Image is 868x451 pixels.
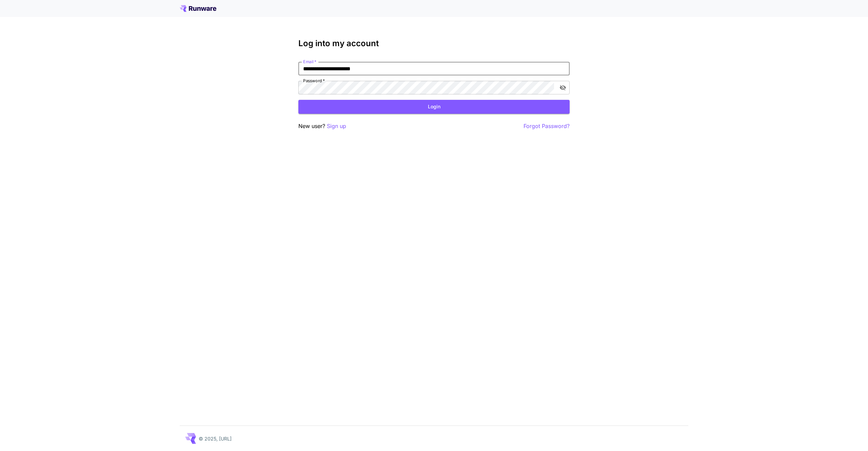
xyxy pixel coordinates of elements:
button: Sign up [327,122,346,130]
label: Password [303,78,325,84]
button: toggle password visibility [557,82,569,94]
p: New user? [298,122,346,130]
p: © 2025, [URL] [199,435,232,442]
label: Email [303,59,316,65]
button: Login [298,100,570,114]
button: Forgot Password? [524,122,570,130]
h3: Log into my account [298,39,570,48]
